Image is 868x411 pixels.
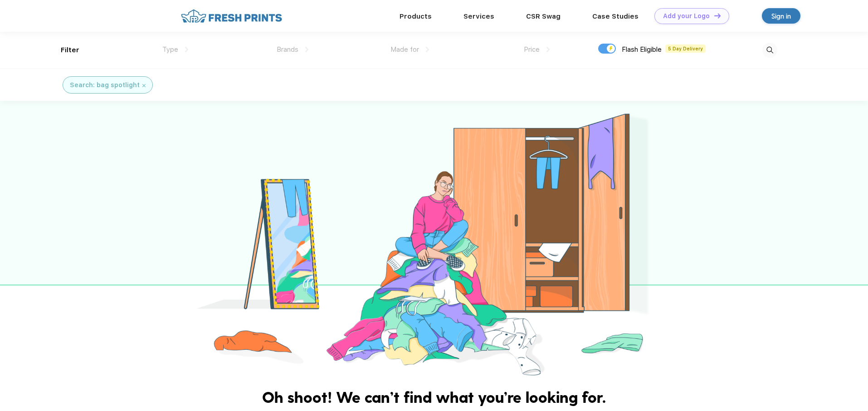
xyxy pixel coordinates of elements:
div: Search: bag spotlight [70,80,140,90]
img: dropdown.png [305,47,308,52]
div: Sign in [771,11,791,21]
a: Sign in [762,8,800,24]
img: desktop_search.svg [762,43,777,58]
span: Flash Eligible [622,45,662,54]
span: Price [524,45,540,54]
img: DT [714,13,721,18]
div: Add your Logo [663,12,710,20]
span: Brands [277,45,298,54]
img: filter_cancel.svg [142,84,146,87]
span: Made for [390,45,419,54]
img: dropdown.png [546,47,550,52]
img: dropdown.png [426,47,429,52]
span: Type [162,45,178,54]
img: dropdown.png [185,47,188,52]
div: Filter [61,45,79,55]
img: fo%20logo%202.webp [178,8,285,24]
a: Products [400,12,432,20]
